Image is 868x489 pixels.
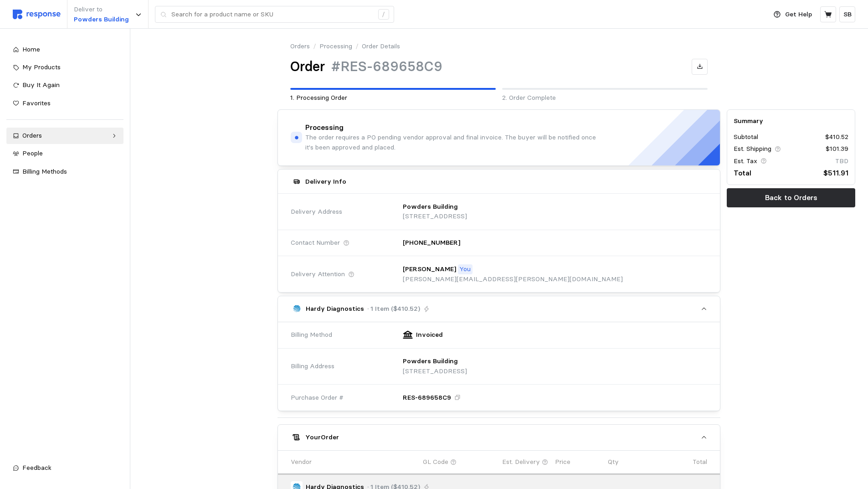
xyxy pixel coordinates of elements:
p: The order requires a PO pending vendor approval and final invoice. The buyer will be notified onc... [305,133,603,152]
p: Get Help [785,10,812,20]
p: / [355,41,359,51]
span: Delivery Address [291,207,342,217]
p: SB [843,10,852,20]
span: Buy It Again [22,81,60,89]
p: Vendor [291,457,312,467]
a: Orders [290,41,310,51]
div: / [378,9,389,20]
div: Orders [22,131,108,141]
p: · 1 Item ($410.52) [367,304,420,314]
p: Order Details [362,41,400,51]
p: Back to Orders [765,192,817,203]
button: Get Help [768,6,817,23]
h1: Order [290,58,325,76]
h5: Delivery Info [305,177,346,186]
a: Orders [6,128,123,144]
p: [STREET_ADDRESS] [403,211,467,221]
a: Processing [319,41,352,51]
button: Back to Orders [727,188,855,207]
input: Search for a product name or SKU [171,6,373,23]
span: Favorites [22,99,51,107]
p: Powders Building [74,15,129,25]
p: RES-689658C9 [403,393,451,403]
p: Est. Tax [734,156,757,166]
a: My Products [6,59,123,76]
p: You [459,264,471,274]
span: Purchase Order # [291,393,344,403]
p: Subtotal [734,132,758,142]
a: Favorites [6,95,123,112]
span: Billing Methods [22,167,67,175]
p: Total [693,457,707,467]
p: Invoiced [416,330,443,340]
p: Hardy Diagnostics [306,304,364,314]
p: / [313,41,316,51]
p: Price [555,457,570,467]
span: Billing Address [291,361,334,371]
p: Est. Delivery [502,457,540,467]
p: $101.39 [826,144,848,154]
span: Delivery Attention [291,269,345,279]
a: Home [6,41,123,58]
button: Feedback [6,460,123,476]
p: [PERSON_NAME][EMAIL_ADDRESS][PERSON_NAME][DOMAIN_NAME] [403,274,623,284]
img: svg%3e [13,10,61,19]
span: Home [22,45,40,53]
p: Est. Shipping [734,144,771,154]
div: Hardy Diagnostics· 1 Item ($410.52) [278,322,720,411]
p: [PHONE_NUMBER] [403,238,460,248]
button: Hardy Diagnostics· 1 Item ($410.52) [278,296,720,322]
p: Deliver to [74,5,129,15]
button: YourOrder [278,425,720,450]
p: 2. Order Complete [502,93,708,103]
p: $511.91 [823,167,848,179]
h4: Processing [305,123,344,133]
h1: #RES-689658C9 [331,58,442,76]
p: Total [734,167,751,179]
p: 1. Processing Order [290,93,496,103]
a: People [6,145,123,162]
p: Qty [608,457,619,467]
span: Feedback [22,463,51,472]
span: Contact Number [291,238,340,248]
p: GL Code [423,457,448,467]
button: SB [839,6,855,22]
h5: Your Order [305,432,339,442]
span: My Products [22,63,61,71]
a: Buy It Again [6,77,123,93]
a: Billing Methods [6,164,123,180]
p: Powders Building [403,202,458,212]
span: Billing Method [291,330,332,340]
p: Powders Building [403,356,458,366]
p: [STREET_ADDRESS] [403,366,467,376]
p: [PERSON_NAME] [403,264,456,274]
p: $410.52 [825,132,848,142]
span: People [22,149,43,157]
h5: Summary [734,116,848,126]
p: TBD [835,156,848,166]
